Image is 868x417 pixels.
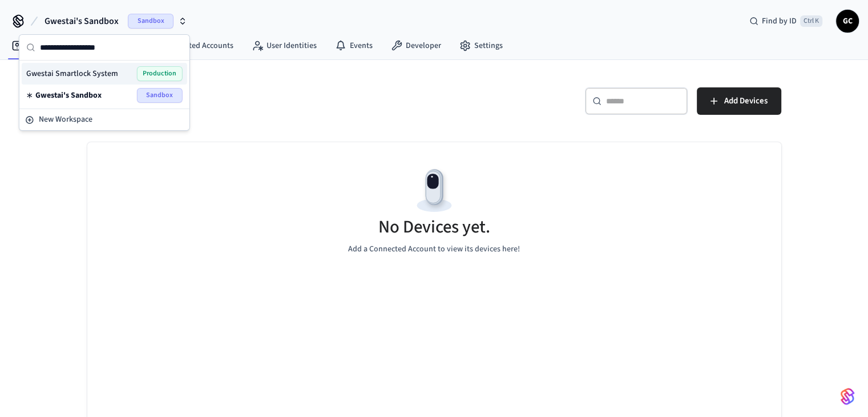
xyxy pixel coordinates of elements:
[21,110,188,129] button: New Workspace
[836,10,859,33] button: GC
[128,14,173,29] span: Sandbox
[348,243,520,255] p: Add a Connected Account to view its devices here!
[697,87,781,115] button: Add Devices
[382,35,450,56] a: Developer
[326,35,382,56] a: Events
[35,90,102,101] span: Gwestai's Sandbox
[137,88,183,103] span: Sandbox
[137,66,183,81] span: Production
[139,35,243,56] a: Connected Accounts
[409,165,460,216] img: Devices Empty State
[837,11,858,31] span: GC
[800,15,822,27] span: Ctrl K
[26,68,118,79] span: Gwestai Smartlock System
[39,114,92,126] span: New Workspace
[19,61,189,109] div: Suggestions
[762,15,797,27] span: Find by ID
[243,35,326,56] a: User Identities
[45,14,119,28] span: Gwestai's Sandbox
[740,11,831,31] div: Find by IDCtrl K
[87,87,427,111] h5: Devices
[2,35,62,56] a: Devices
[378,215,490,239] h5: No Devices yet.
[450,35,512,56] a: Settings
[841,387,854,406] img: SeamLogoGradient.69752ec5.svg
[724,94,768,109] span: Add Devices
